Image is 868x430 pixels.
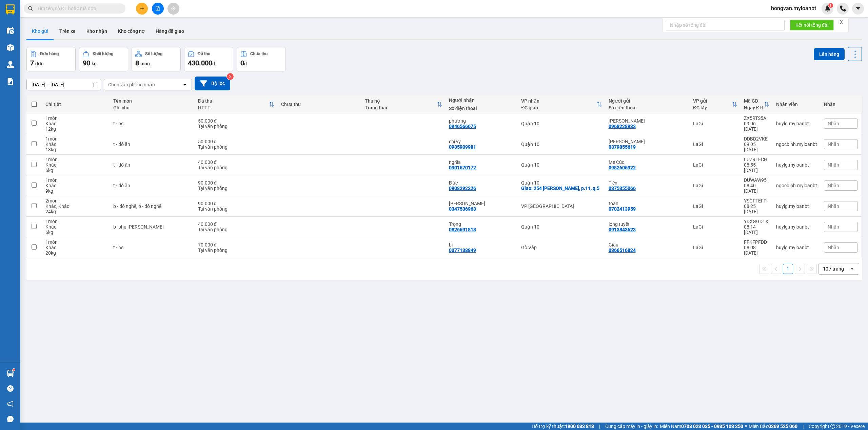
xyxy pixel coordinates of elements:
span: Nhãn [828,162,839,168]
button: 1 [783,264,793,274]
div: Tại văn phòng [198,124,274,129]
div: t - đồ ăn [113,142,191,147]
span: message [7,416,14,422]
div: 09:05 [DATE] [744,142,769,152]
sup: 1 [13,369,15,371]
div: t - đồ ăn [113,183,191,188]
div: Chi tiết [45,102,107,107]
img: solution-icon [7,78,14,85]
div: 0982606922 [609,165,636,170]
div: Quận 10 [521,162,601,168]
span: copyright [830,424,835,429]
th: Toggle SortBy [518,95,605,113]
div: LaGi [693,245,737,250]
span: search [28,6,33,11]
div: Ghi chú [113,105,191,110]
div: Giàu [609,242,686,248]
div: ngocbinh.myloanbt [776,183,817,188]
span: plus [140,6,144,11]
div: 90.000 đ [198,180,274,186]
div: LaGi [693,162,737,168]
div: t - đồ ăn [113,162,191,168]
div: huylg.myloanbt [776,224,817,230]
sup: 2 [227,73,234,80]
div: Tên món [113,98,191,104]
div: Đức [449,180,515,186]
div: 9 kg [45,188,107,194]
div: b - đồ nghề, b - đồ nghề [113,203,191,209]
div: 0913843623 [609,227,636,232]
div: 0366516824 [609,248,636,253]
button: Kho nhận [81,23,113,39]
img: warehouse-icon [7,61,14,68]
div: Trạng thái [365,105,437,110]
button: plus [136,3,148,15]
div: Chưa thu [250,51,268,56]
div: Người nhận [449,98,515,103]
div: 70.000 đ [198,242,274,248]
div: 24 kg [45,209,107,214]
div: Khác, Khác [45,203,107,209]
button: Số lượng8món [132,47,181,71]
button: Kho gửi [26,23,54,39]
div: Quận 10 [521,224,601,230]
button: Kết nối tổng đài [790,20,834,30]
div: 0826691818 [449,227,476,232]
div: Chọn văn phòng nhận [108,81,155,88]
span: aim [171,6,176,11]
img: warehouse-icon [7,370,14,377]
span: notification [7,401,14,407]
button: caret-down [852,3,864,15]
div: FFKFPFDD [744,239,769,245]
div: Tại văn phòng [198,144,274,150]
span: món [140,61,150,66]
span: Nhãn [828,224,839,230]
div: Thanh [449,201,515,206]
div: YSGFTEFP [744,198,769,203]
div: Đơn hàng [40,51,59,56]
div: Quận 10 [521,180,601,186]
div: Khác [45,121,107,126]
span: close [839,20,844,24]
div: 12 kg [45,126,107,132]
span: Miền Nam [660,423,743,430]
div: phương [449,118,515,124]
input: Nhập số tổng đài [666,20,785,30]
span: đơn [35,61,44,66]
span: 0 [240,59,244,67]
span: Nhãn [828,245,839,250]
span: kg [92,61,97,66]
div: Tại văn phòng [198,227,274,232]
div: LaGi [693,203,737,209]
span: file-add [155,6,160,11]
button: Chưa thu0đ [237,47,286,71]
div: Quận 10 [521,142,601,147]
div: nghĩa [449,159,515,165]
div: 50.000 đ [198,139,274,144]
div: Má Đào [609,139,686,144]
sup: 1 [828,3,833,8]
div: huylg.myloanbt [776,121,817,126]
div: LUZRLECH [744,157,769,162]
div: 50.000 đ [198,118,274,124]
div: Tại văn phòng [198,248,274,253]
div: long tuyết [609,221,686,227]
div: ĐC giao [521,105,596,110]
div: ngocbinh.myloanbt [776,142,817,147]
div: toàn [609,201,686,206]
div: 6 kg [45,230,107,235]
div: 90.000 đ [198,201,274,206]
div: 40.000 đ [198,159,274,165]
img: logo-vxr [6,4,15,15]
button: Hàng đã giao [150,23,190,39]
div: Khác [45,142,107,147]
input: Select a date range. [27,79,101,90]
span: Kết nối tổng đài [795,21,828,29]
th: Toggle SortBy [690,95,741,113]
div: LaGi [693,142,737,147]
div: DUWAW951 [744,177,769,183]
div: 08:55 [DATE] [744,162,769,173]
div: huylg.myloanbt [776,162,817,168]
span: 1 [829,3,832,8]
div: 1 món [45,219,107,224]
